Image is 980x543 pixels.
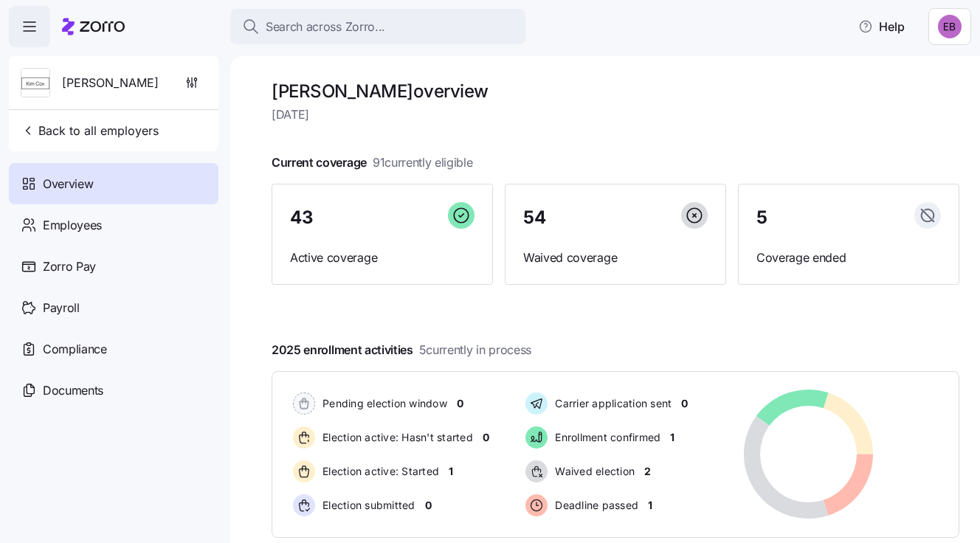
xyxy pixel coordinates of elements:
a: Documents [9,370,218,411]
span: Overview [43,175,93,193]
span: 0 [457,396,463,411]
span: 0 [483,430,489,445]
span: 0 [425,498,432,513]
span: Documents [43,381,103,400]
button: Back to all employers [15,116,165,145]
span: 54 [523,209,545,226]
span: [PERSON_NAME] [62,74,159,92]
img: e893a1d701ecdfe11b8faa3453cd5ce7 [938,15,962,38]
a: Zorro Pay [9,246,218,287]
a: Payroll [9,287,218,328]
span: Carrier application sent [551,396,672,411]
span: 2 [644,464,651,479]
span: Election active: Started [318,464,439,479]
span: Zorro Pay [43,257,96,276]
span: Current coverage [272,153,473,172]
a: Overview [9,163,218,204]
span: 91 currently eligible [373,153,473,172]
span: 5 [756,209,767,226]
span: 5 currently in process [419,341,531,359]
span: Active coverage [290,249,475,267]
a: Employees [9,204,218,246]
span: 1 [449,464,453,479]
span: Pending election window [318,396,447,411]
button: Search across Zorro... [230,9,525,44]
span: Payroll [43,299,80,317]
span: 1 [648,498,652,513]
img: Employer logo [21,69,49,98]
span: Waived election [551,464,635,479]
span: Enrollment confirmed [551,430,660,445]
span: Deadline passed [551,498,638,513]
h1: [PERSON_NAME] overview [272,80,959,103]
span: 43 [290,209,313,226]
a: Compliance [9,328,218,370]
button: Help [846,12,917,41]
span: Back to all employers [21,122,159,139]
span: [DATE] [272,106,959,124]
span: Employees [43,216,102,235]
span: Coverage ended [756,249,941,267]
span: 1 [670,430,674,445]
span: 0 [681,396,688,411]
span: Help [858,18,905,35]
span: Compliance [43,340,107,359]
span: Search across Zorro... [266,18,385,36]
span: Election submitted [318,498,415,513]
span: 2025 enrollment activities [272,341,531,359]
span: Waived coverage [523,249,708,267]
span: Election active: Hasn't started [318,430,473,445]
